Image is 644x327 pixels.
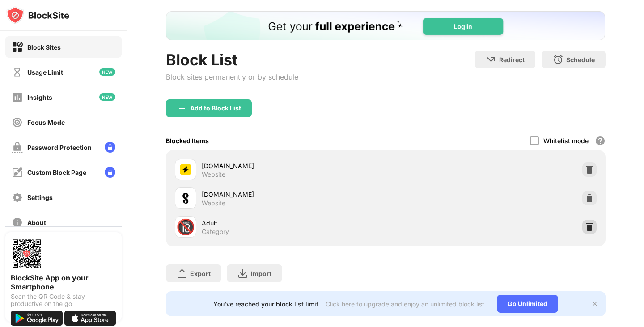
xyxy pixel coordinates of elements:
[202,190,386,199] div: [DOMAIN_NAME]
[180,164,191,175] img: favicons
[176,218,195,236] div: 🔞
[543,137,589,144] div: Whitelist mode
[11,311,63,326] img: get-it-on-google-play.svg
[591,300,598,307] img: x-button.svg
[499,56,525,64] div: Redirect
[166,11,605,40] iframe: Banner
[12,217,23,228] img: about-off.svg
[12,92,23,103] img: insights-off.svg
[202,161,386,170] div: [DOMAIN_NAME]
[180,193,191,204] img: favicons
[27,68,63,76] div: Usage Limit
[27,43,61,51] div: Block Sites
[12,167,23,178] img: customize-block-page-off.svg
[190,105,241,112] div: Add to Block List
[12,117,23,128] img: focus-off.svg
[99,93,115,101] img: new-icon.svg
[27,219,46,226] div: About
[202,218,386,228] div: Adult
[566,56,595,64] div: Schedule
[326,300,486,308] div: Click here to upgrade and enjoy an unlimited block list.
[105,142,115,153] img: lock-menu.svg
[27,93,52,101] div: Insights
[251,270,271,277] div: Import
[190,270,211,277] div: Export
[213,300,320,308] div: You’ve reached your block list limit.
[12,192,23,203] img: settings-off.svg
[11,293,116,307] div: Scan the QR Code & stay productive on the go
[202,228,229,236] div: Category
[105,167,115,178] img: lock-menu.svg
[12,67,23,78] img: time-usage-off.svg
[12,142,23,153] img: password-protection-off.svg
[166,51,298,69] div: Block List
[27,144,92,151] div: Password Protection
[12,42,23,53] img: block-on.svg
[166,137,209,144] div: Blocked Items
[6,6,69,24] img: logo-blocksite.svg
[11,238,43,270] img: options-page-qr-code.png
[99,68,115,76] img: new-icon.svg
[27,169,86,176] div: Custom Block Page
[166,72,298,81] div: Block sites permanently or by schedule
[202,199,225,207] div: Website
[497,295,558,313] div: Go Unlimited
[27,119,65,126] div: Focus Mode
[11,273,116,291] div: BlockSite App on your Smartphone
[27,194,53,201] div: Settings
[202,170,225,178] div: Website
[64,311,116,326] img: download-on-the-app-store.svg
